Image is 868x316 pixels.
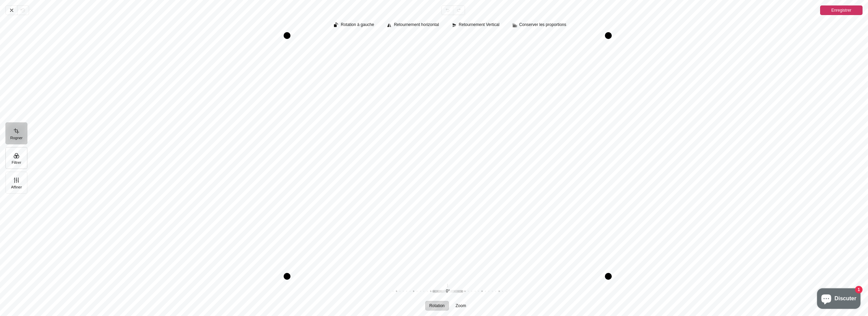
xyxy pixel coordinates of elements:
[509,21,570,30] button: Conserver les proportions
[429,304,445,308] span: Rotation
[605,36,612,276] div: Drag right
[284,36,290,276] div: Drag left
[820,5,863,15] button: Enregistrer
[287,273,608,280] div: Drag bottom
[341,23,374,27] span: Rotation à gauche
[33,15,868,316] div: Rogner
[394,23,439,27] span: Retournement horizontal
[459,23,500,27] span: Retournement Vertical
[287,32,608,39] div: Drag top
[5,172,27,194] button: Affiner
[831,6,852,14] span: Enregistrer
[5,122,27,144] button: Rogner
[815,288,863,311] inbox-online-store-chat: Chat de la boutique en ligne Shopify
[384,21,443,30] button: Retournement horizontal
[449,21,504,30] button: Retournement Vertical
[456,304,466,308] span: Zoom
[5,147,27,169] button: Filtrer
[331,21,378,30] button: Rotation à gauche
[519,23,566,27] span: Conserver les proportions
